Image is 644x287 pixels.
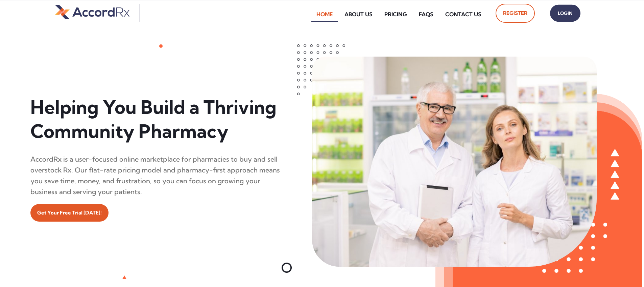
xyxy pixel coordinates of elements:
a: Get Your Free Trial [DATE]! [30,204,109,222]
span: Login [557,8,574,18]
img: default-logo [55,4,129,20]
a: Login [550,5,580,22]
a: FAQs [414,6,438,22]
a: Register [496,4,535,23]
h1: Helping You Build a Thriving Community Pharmacy [30,95,282,144]
div: AccordRx is a user-focused online marketplace for pharmacies to buy and sell overstock Rx. Our fl... [30,154,282,197]
span: Get Your Free Trial [DATE]! [37,207,102,218]
a: About Us [339,6,378,22]
span: Register [503,8,527,19]
a: Home [311,6,338,22]
a: Pricing [379,6,412,22]
a: Contact Us [440,6,486,22]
